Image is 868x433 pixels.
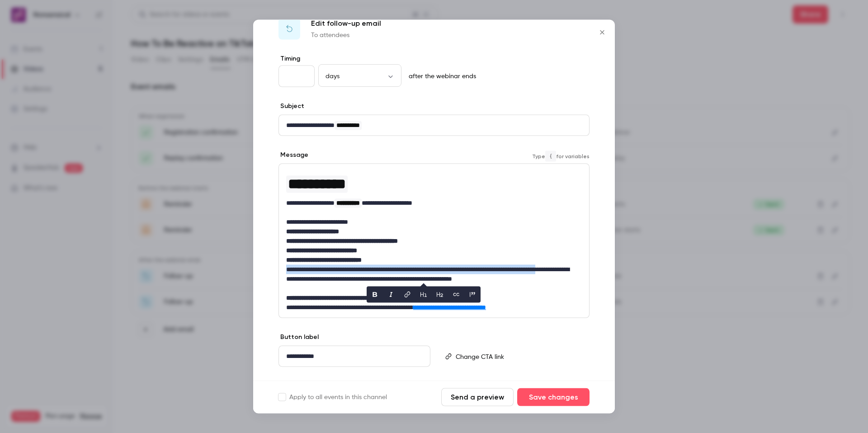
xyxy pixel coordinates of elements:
[384,287,398,302] button: italic
[400,287,415,302] button: link
[532,151,590,161] span: Type for variables
[278,54,590,63] label: Timing
[311,31,381,40] p: To attendees
[279,346,430,367] div: editor
[441,388,514,406] button: Send a preview
[279,115,589,136] div: editor
[279,164,589,318] div: editor
[593,24,611,42] button: Close
[278,102,304,111] label: Subject
[368,287,382,302] button: bold
[278,151,308,160] label: Message
[278,393,387,402] label: Apply to all events in this channel
[465,287,480,302] button: blockquote
[405,72,476,81] p: after the webinar ends
[318,71,401,80] div: days
[452,346,589,367] div: editor
[517,388,590,406] button: Save changes
[545,151,556,161] code: {
[278,333,319,342] label: Button label
[311,18,381,29] p: Edit follow-up email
